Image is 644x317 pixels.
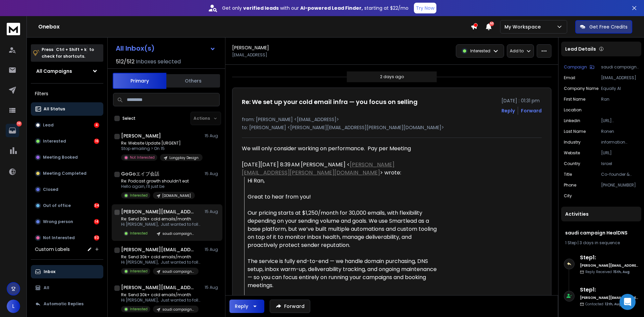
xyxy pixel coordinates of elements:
[561,207,641,221] div: Activities
[564,75,575,81] p: Email
[31,215,103,228] button: Wrong person14
[601,161,639,166] p: Israel
[31,281,103,295] button: All
[116,58,135,66] span: 512 / 512
[232,52,267,58] p: [EMAIL_ADDRESS]
[7,300,20,313] button: L
[130,307,148,312] p: Interested
[162,193,191,198] p: [DOMAIN_NAME]
[121,170,159,177] h1: GoGoエイブ会話
[580,295,639,300] h6: [PERSON_NAME][EMAIL_ADDRESS][PERSON_NAME][DOMAIN_NAME]
[121,133,161,139] h1: [PERSON_NAME]
[136,58,181,66] h3: Inboxes selected
[31,183,103,196] button: Closed
[166,73,220,88] button: Others
[121,260,202,265] p: Hi [PERSON_NAME], Just wanted to follow
[31,64,103,78] button: All Campaigns
[601,118,639,123] p: [URL][DOMAIN_NAME]
[270,300,310,313] button: Forward
[564,64,594,70] button: Campaign
[242,97,418,107] h1: Re: We set up your cold email infra — you focus on selling
[585,269,630,274] p: Reply Received
[94,219,99,224] div: 14
[601,172,639,177] p: Co-founder & CEO
[242,161,394,176] a: [PERSON_NAME][EMAIL_ADDRESS][PERSON_NAME][DOMAIN_NAME]
[248,177,438,185] div: Hi Ran,
[501,107,515,114] button: Reply
[585,302,621,307] p: Contacted
[564,97,585,102] p: First Name
[235,303,248,310] div: Reply
[121,141,202,146] p: Re: Website Update [URGENT]
[94,235,99,241] div: 93
[38,23,471,31] h1: Onebox
[565,46,596,52] p: Lead Details
[510,48,524,54] p: Add to
[605,302,621,307] span: 12th, Aug
[242,124,542,131] p: to: [PERSON_NAME] <[PERSON_NAME][EMAIL_ADDRESS][PERSON_NAME][DOMAIN_NAME]>
[601,182,639,188] p: [PHONE_NUMBER]
[222,5,409,11] p: Get only with our starting at $22/mo
[470,48,490,54] p: Interested
[205,285,220,290] p: 15 Aug
[121,178,195,184] p: Re: Podcast growth shouldn’t eat
[613,269,630,274] span: 15th, Aug
[242,145,438,153] div: We will only consider working on performance. Pay per Meeting
[121,254,202,260] p: Re: Send 30k+ cold emails/month
[122,116,136,121] label: Select
[94,139,99,144] div: 16
[564,64,587,70] p: Campaign
[121,216,202,222] p: Re: Send 30k+ cold emails/month
[121,246,195,253] h1: [PERSON_NAME][EMAIL_ADDRESS][DOMAIN_NAME]
[229,300,264,313] button: Reply
[16,121,22,126] p: 161
[243,5,279,11] strong: verified leads
[44,301,84,307] p: Automatic Replies
[580,263,639,268] h6: [PERSON_NAME][EMAIL_ADDRESS][PERSON_NAME][DOMAIN_NAME]
[43,203,71,208] p: Out of office
[248,257,438,289] div: The service is fully end-to-end — we handle domain purchasing, DNS setup, inbox warm-up, delivera...
[564,86,598,91] p: Company Name
[565,240,637,246] div: |
[130,231,148,236] p: Interested
[36,68,72,74] h1: All Campaigns
[43,187,58,192] p: Closed
[31,89,103,98] h3: Filters
[601,75,639,81] p: [EMAIL_ADDRESS]
[44,106,65,112] p: All Status
[31,265,103,278] button: Inbox
[43,171,87,176] p: Meeting Completed
[162,231,195,236] p: saudi campaign HealDNS
[589,23,628,30] p: Get Free Credits
[31,102,103,116] button: All Status
[242,161,438,177] div: [DATE][DATE] 8:39 AM [PERSON_NAME] < > wrote:
[121,146,202,151] p: Stop emailing > On 15
[6,124,19,137] a: 161
[416,5,434,11] p: Try Now
[116,45,155,52] h1: All Inbox(s)
[601,129,639,134] p: Ronen
[601,150,639,156] p: [URL]
[110,42,221,55] button: All Inbox(s)
[121,298,202,303] p: Hi [PERSON_NAME], Just wanted to follow
[130,155,155,160] p: Not Interested
[575,20,632,34] button: Get Free Credits
[580,286,639,294] h6: Step 1 :
[414,3,436,13] button: Try Now
[31,231,103,245] button: Not Interested93
[43,235,75,241] p: Not Interested
[121,184,195,189] p: Hello again, I'll just be
[564,161,580,166] p: country
[44,285,49,290] p: All
[162,307,195,312] p: saudi campaign HealDNS
[94,203,99,208] div: 34
[601,86,639,91] p: Equally AI
[205,133,220,139] p: 15 Aug
[169,155,199,160] p: Longplay Design
[565,240,577,246] span: 1 Step
[232,44,269,51] h1: [PERSON_NAME]
[130,193,148,198] p: Interested
[31,135,103,148] button: Interested16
